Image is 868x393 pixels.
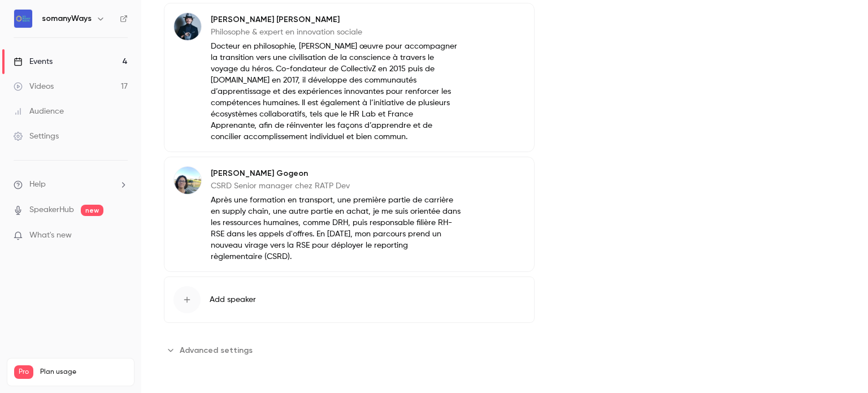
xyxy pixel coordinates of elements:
[174,13,201,40] img: Boris Sirbey
[14,179,128,191] li: help-dropdown-opener
[164,341,259,359] button: Advanced settings
[164,341,535,359] section: Advanced settings
[211,27,461,38] p: Philosophe & expert en innovation sociale
[180,344,253,356] span: Advanced settings
[211,41,461,142] p: Docteur en philosophie, [PERSON_NAME] œuvre pour accompagner la transition vers une civilisation ...
[14,365,33,379] span: Pro
[14,131,59,142] div: Settings
[14,56,53,67] div: Events
[14,81,54,92] div: Videos
[164,277,535,323] button: Add speaker
[29,230,72,241] span: What's new
[29,179,46,191] span: Help
[114,231,128,241] iframe: Noticeable Trigger
[42,13,92,24] h6: somanyWays
[211,14,461,25] p: [PERSON_NAME] [PERSON_NAME]
[210,294,256,305] span: Add speaker
[81,205,103,216] span: new
[40,368,127,377] span: Plan usage
[211,168,461,179] p: [PERSON_NAME] Gogeon
[211,180,461,192] p: CSRD Senior manager chez RATP Dev
[14,106,64,117] div: Audience
[164,3,535,152] div: Boris Sirbey[PERSON_NAME] [PERSON_NAME]Philosophe & expert en innovation socialeDocteur en philos...
[29,204,74,216] a: SpeakerHub
[14,10,32,28] img: somanyWays
[164,157,535,272] div: Anne-Laure Gogeon[PERSON_NAME] GogeonCSRD Senior manager chez RATP DevAprès une formation en tran...
[174,167,201,194] img: Anne-Laure Gogeon
[211,195,461,262] p: Après une formation en transport, une première partie de carrière en supply chain, une autre part...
